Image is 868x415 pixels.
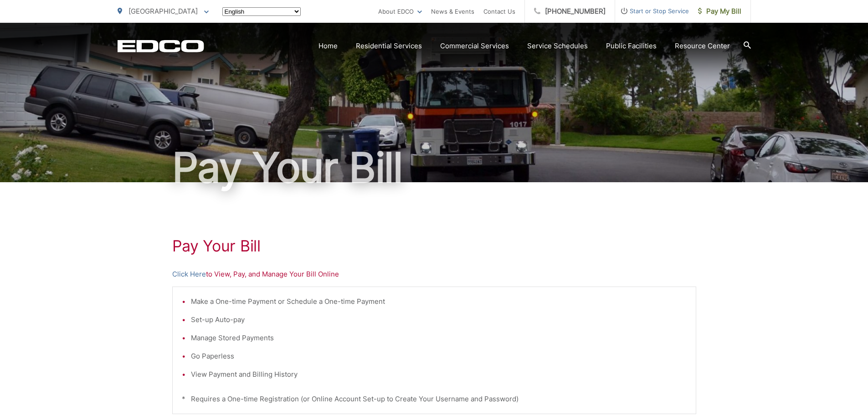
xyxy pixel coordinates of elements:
[222,7,301,16] select: Select a language
[440,41,509,51] a: Commercial Services
[606,41,657,51] a: Public Facilities
[431,6,474,17] a: News & Events
[118,40,204,52] a: EDCD logo. Return to the homepage.
[172,269,206,280] a: Click Here
[172,237,696,255] h1: Pay Your Bill
[182,394,687,405] p: * Requires a One-time Registration (or Online Account Set-up to Create Your Username and Password)
[191,369,687,380] li: View Payment and Billing History
[191,296,687,307] li: Make a One-time Payment or Schedule a One-time Payment
[191,351,687,362] li: Go Paperless
[128,7,198,15] span: [GEOGRAPHIC_DATA]
[675,41,730,51] a: Resource Center
[483,6,515,17] a: Contact Us
[527,41,588,51] a: Service Schedules
[698,6,741,17] span: Pay My Bill
[318,41,338,51] a: Home
[118,145,751,190] h1: Pay Your Bill
[172,269,696,280] p: to View, Pay, and Manage Your Bill Online
[356,41,422,51] a: Residential Services
[191,333,687,343] li: Manage Stored Payments
[378,6,422,17] a: About EDCO
[191,314,687,325] li: Set-up Auto-pay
